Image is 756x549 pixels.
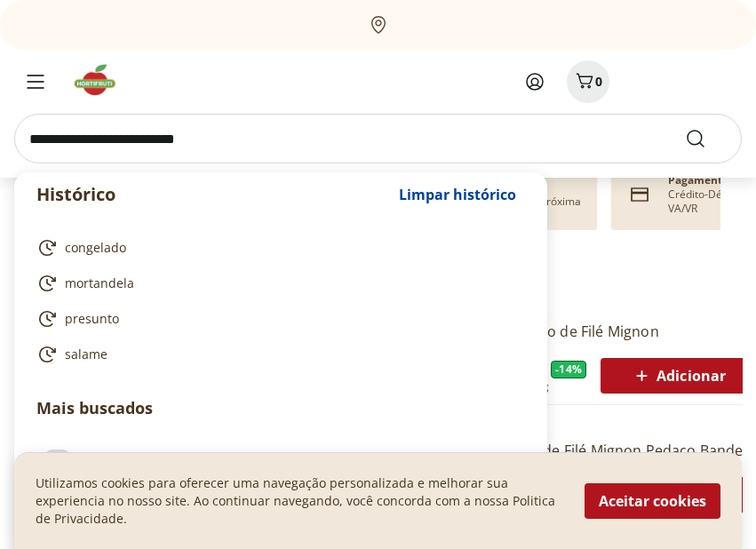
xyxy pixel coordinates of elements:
a: Medalhão de Filé Mignon [489,322,756,341]
button: Limpar histórico [390,173,525,216]
a: Rosbife de Filé Mignon Pedaço Bandeja [489,441,756,460]
a: mortandela [36,273,518,294]
button: Aceitar cookies [585,483,720,519]
span: Adicionar [631,365,726,386]
p: Mais buscados [36,396,525,420]
a: 1banana [44,450,518,469]
img: Hortifruti [71,62,131,98]
span: congelado [65,239,126,257]
a: salame [36,344,518,365]
button: Carrinho [567,60,609,103]
span: Limpar histórico [399,187,516,202]
span: salame [65,346,107,363]
img: card [625,180,654,209]
button: Adicionar [601,358,756,394]
p: Histórico [36,182,390,207]
p: Pagamento [668,173,728,187]
a: presunto [36,308,518,330]
input: search [14,114,742,163]
a: congelado [36,237,518,259]
div: 1 [44,450,71,467]
span: mortandela [65,274,134,292]
p: Utilizamos cookies para oferecer uma navegação personalizada e melhorar sua experiencia no nosso ... [36,474,563,528]
span: - 14 % [551,361,586,378]
button: Submit Search [685,128,728,149]
span: 0 [595,73,602,90]
button: Menu [14,60,57,103]
span: presunto [65,310,119,328]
